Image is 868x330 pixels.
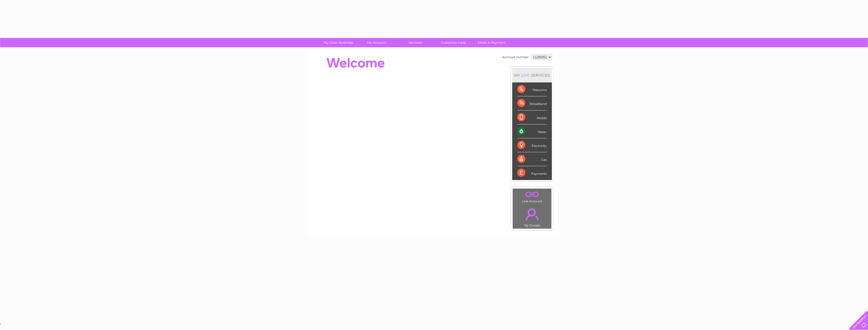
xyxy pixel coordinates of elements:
div: Payments [517,166,547,180]
a: My Clear Business [318,38,359,47]
td: My Details [512,204,552,229]
a: Customer Help [433,38,474,47]
div: Mobile [517,111,547,124]
div: Telecoms [517,82,547,96]
div: Electricity [517,138,547,152]
a: My Account [356,38,398,47]
a: Services [394,38,436,47]
a: Make A Payment [471,38,513,47]
a: . [514,190,550,199]
div: Gas [517,152,547,166]
td: Link Account [512,188,552,204]
div: Water [517,124,547,138]
td: Account number [501,53,530,61]
div: MY SERVICES [512,68,552,82]
a: . [514,205,550,223]
div: Broadband [517,96,547,110]
div: LIVE [520,73,531,78]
